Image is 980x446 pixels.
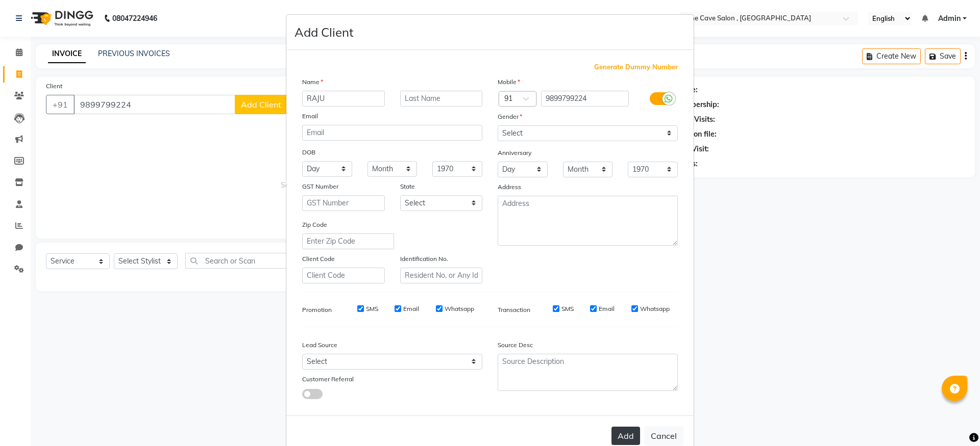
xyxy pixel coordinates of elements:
label: Identification No. [400,254,448,264]
label: Mobile [498,77,520,87]
label: SMS [366,304,378,313]
label: Transaction [498,305,530,314]
label: DOB [302,148,315,157]
label: Address [498,182,521,192]
label: Anniversary [498,148,531,158]
label: State [400,182,415,191]
input: Resident No. or Any Id [400,268,483,283]
label: Whatsapp [445,304,474,313]
label: SMS [561,304,574,313]
input: Client Code [302,268,385,283]
label: Email [599,304,615,313]
button: Cancel [644,426,683,445]
input: Mobile [541,91,629,107]
label: Client Code [302,254,335,264]
label: Zip Code [302,220,327,229]
input: Enter Zip Code [302,233,394,249]
label: Promotion [302,305,332,314]
label: Email [302,112,318,121]
h4: Add Client [295,23,353,41]
label: GST Number [302,182,338,191]
input: Email [302,125,482,141]
label: Gender [498,112,522,121]
label: Email [403,304,419,313]
input: GST Number [302,195,385,211]
label: Lead Source [302,340,337,350]
button: Add [611,427,640,445]
label: Source Desc [498,340,533,350]
input: Last Name [400,91,483,107]
label: Customer Referral [302,375,354,384]
label: Whatsapp [640,304,670,313]
label: Name [302,77,323,87]
span: Generate Dummy Number [594,62,678,72]
input: First Name [302,91,385,107]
